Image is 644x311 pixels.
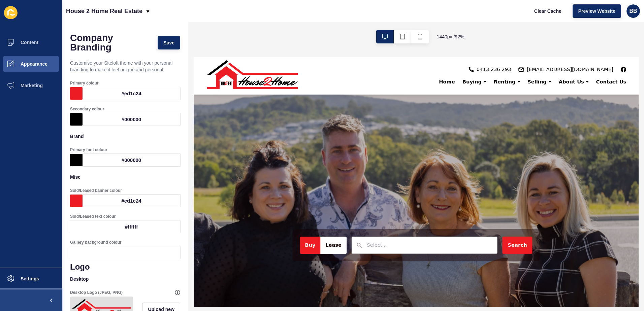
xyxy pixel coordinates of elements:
[364,24,385,30] span: Selling
[163,39,174,46] span: Save
[398,24,425,30] span: About Us
[158,36,180,49] button: Save
[70,80,99,86] label: Primary colour
[116,196,138,215] button: Buy
[70,240,122,245] label: Gallery background colour
[323,24,360,31] div: Renting
[70,106,104,112] label: Secondary colour
[83,113,180,126] div: #000000
[534,8,561,14] span: Clear Cache
[300,11,346,17] a: 0413 236 293
[70,290,123,295] label: Desktop Logo (JPEG, PNG)
[434,24,472,30] a: Contact Us
[70,214,116,219] label: Sold/Leased text colour
[629,8,637,14] span: BB
[336,196,369,215] button: Search
[308,10,346,18] span: 0413 236 293
[70,33,151,52] h1: Company Branding
[83,220,180,233] div: #ffffff
[578,8,615,14] span: Preview Website
[83,154,180,166] div: #000000
[263,24,289,30] a: Home
[394,24,434,31] div: About Us
[13,2,115,39] img: logo
[189,201,288,209] input: Select...
[289,24,323,31] div: Buying
[70,188,122,193] label: Sold/Leased banner colour
[363,10,457,18] span: [EMAIL_ADDRESS][DOMAIN_NAME]
[138,196,166,215] button: Lease
[528,4,567,18] button: Clear Cache
[573,4,621,18] button: Preview Website
[327,24,351,30] span: Renting
[83,87,180,100] div: #ed1c24
[70,147,107,152] label: Primary font colour
[83,195,180,207] div: #ed1c24
[70,262,180,272] h1: Logo
[66,3,142,20] p: House 2 Home Real Estate
[70,170,180,184] p: Misc
[465,11,472,17] a: facebook
[70,272,180,286] p: Desktop
[354,11,457,17] a: [EMAIL_ADDRESS][DOMAIN_NAME]
[293,24,314,30] span: Buying
[70,56,180,77] p: Customise your Siteloft theme with your personal branding to make it feel unique and personal.
[360,24,394,31] div: Selling
[70,129,180,144] p: Brand
[437,33,464,40] span: 1440 px / 92 %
